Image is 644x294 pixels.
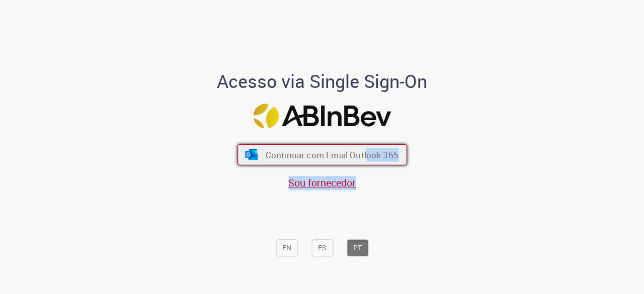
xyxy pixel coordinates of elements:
a: Sou fornecedor [288,176,356,189]
button: EN [276,240,298,257]
img: Logo ABInBev [253,104,391,128]
img: ícone Azure/Microsoft 360 [244,149,259,160]
button: PT [347,240,368,257]
h1: Acesso via Single Sign-On [183,72,462,92]
button: ES [311,240,333,257]
span: Continuar com Email Outlook 365 [265,149,398,161]
button: ícone Azure/Microsoft 360 Continuar com Email Outlook 365 [237,144,407,165]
